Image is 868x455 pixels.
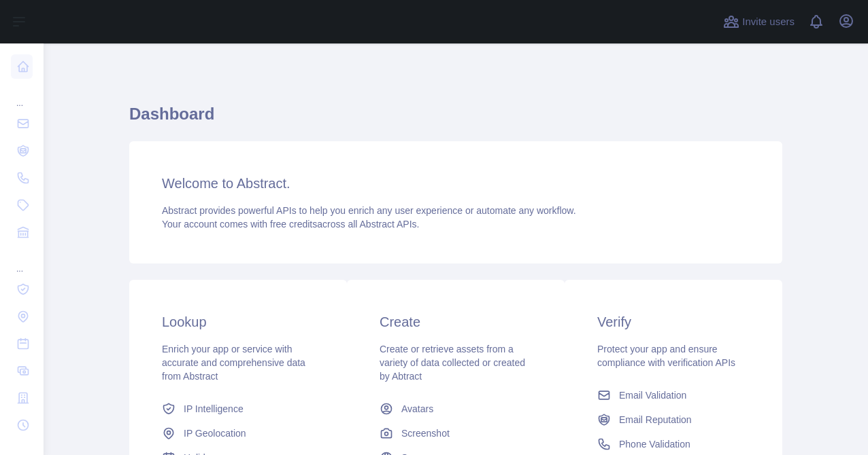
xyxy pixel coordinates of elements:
span: IP Intelligence [184,402,244,416]
span: Email Reputation [619,413,692,426]
span: Invite users [742,14,795,30]
h1: Dashboard [129,103,782,136]
span: Abstract provides powerful APIs to help you enrich any user experience or automate any workflow. [162,205,576,216]
span: Screenshot [401,426,450,440]
a: Email Reputation [592,407,755,432]
button: Invite users [720,11,797,33]
a: IP Intelligence [156,397,320,421]
span: Email Validation [619,388,686,402]
h3: Welcome to Abstract. [162,174,750,193]
span: Enrich your app or service with accurate and comprehensive data from Abstract [162,344,305,382]
span: free credits [270,219,317,230]
h3: Lookup [162,312,314,331]
span: Protect your app and ensure compliance with verification APIs [597,344,735,368]
span: Avatars [401,402,433,416]
a: Email Validation [592,383,755,407]
div: ... [11,247,33,274]
h3: Create [380,312,532,331]
span: Your account comes with across all Abstract APIs. [162,219,419,230]
span: Phone Validation [619,437,690,451]
div: ... [11,81,33,109]
span: IP Geolocation [184,426,246,440]
a: Screenshot [374,421,537,445]
a: IP Geolocation [156,421,320,445]
a: Avatars [374,397,537,421]
h3: Verify [597,312,750,331]
span: Create or retrieve assets from a variety of data collected or created by Abtract [380,344,525,382]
